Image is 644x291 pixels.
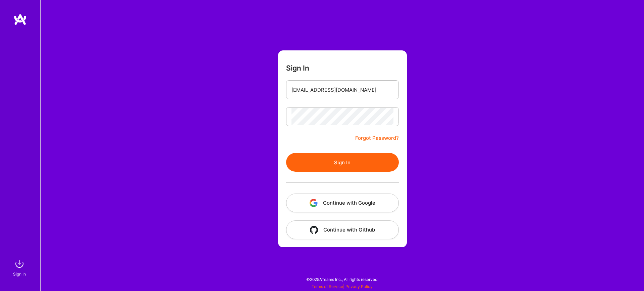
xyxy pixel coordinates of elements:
a: Privacy Policy [345,284,373,289]
input: Email... [291,81,393,98]
span: | [312,284,373,289]
img: icon [310,226,318,234]
div: Sign In [13,271,26,278]
h3: Sign In [286,64,309,72]
a: Terms of Service [312,284,343,289]
div: © 2025 ATeams Inc., All rights reserved. [40,271,644,288]
img: icon [310,199,318,207]
button: Continue with Github [286,220,399,239]
img: sign in [13,257,26,271]
a: Forgot Password? [355,134,399,142]
img: logo [13,13,27,26]
button: Continue with Google [286,194,399,212]
a: sign inSign In [14,257,26,278]
button: Sign In [286,153,399,172]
